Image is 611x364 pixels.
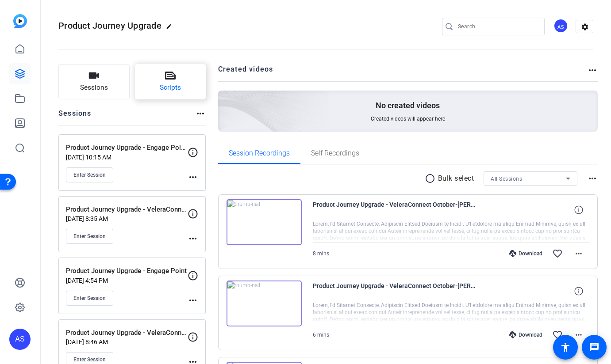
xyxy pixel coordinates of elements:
span: Enter Session [73,171,106,178]
span: 6 mins [313,332,329,338]
mat-icon: favorite_border [552,248,563,259]
div: Download [505,331,547,338]
span: Created videos will appear here [371,115,445,122]
img: thumb-nail [227,281,302,326]
div: Download [505,250,547,257]
mat-icon: favorite_border [552,330,563,340]
ngx-avatar: Ami Scheidler [553,19,569,34]
p: Product Journey Upgrade - Engage Point [66,266,188,276]
div: AS [9,329,31,350]
span: Product Journey Upgrade - VeleraConnect October-[PERSON_NAME]-2025-09-29-15-37-28-216-0 [313,281,477,302]
span: Product Journey Upgrade - VeleraConnect October-[PERSON_NAME]-2025-09-29-15-47-21-253-0 [313,199,477,220]
span: 8 mins [313,250,329,257]
p: Product Journey Upgrade - VeleraConnect October [66,205,188,215]
span: Self Recordings [311,150,359,157]
img: thumb-nail [227,199,302,245]
button: Scripts [135,64,206,99]
mat-icon: more_horiz [188,233,198,244]
input: Search [458,21,538,32]
p: [DATE] 8:35 AM [66,215,188,222]
span: Enter Session [73,356,106,363]
mat-icon: more_horiz [573,330,584,340]
p: [DATE] 8:46 AM [66,338,188,345]
mat-icon: radio_button_unchecked [425,173,438,184]
mat-icon: edit [166,23,177,34]
button: Enter Session [66,291,113,306]
span: Enter Session [73,295,106,302]
p: Bulk select [438,173,474,184]
span: Sessions [80,83,108,93]
mat-icon: more_horiz [188,172,198,182]
p: Product Journey Upgrade - Engage Point #2 [66,143,188,153]
img: Creted videos background [119,3,330,195]
span: Product Journey Upgrade [58,20,161,31]
p: [DATE] 10:15 AM [66,154,188,161]
span: All Sessions [491,176,522,182]
button: Enter Session [66,229,113,244]
div: AS [553,19,568,33]
mat-icon: more_horiz [195,108,206,119]
mat-icon: more_horiz [587,173,598,184]
img: blue-gradient.svg [13,14,27,28]
button: Sessions [58,64,130,99]
h2: Created videos [218,64,588,81]
mat-icon: more_horiz [188,295,198,306]
span: Session Recordings [229,150,290,157]
p: Product Journey Upgrade - VeleraConnect, PrimaxConnect, CardConnect [66,328,188,338]
mat-icon: settings [576,20,594,34]
button: Enter Session [66,167,113,182]
mat-icon: more_horiz [587,65,598,76]
mat-icon: more_horiz [573,248,584,259]
p: [DATE] 4:54 PM [66,277,188,284]
h2: Sessions [58,108,92,125]
mat-icon: message [589,342,599,353]
span: Scripts [160,83,181,93]
p: No created videos [376,100,440,111]
span: Enter Session [73,233,106,240]
mat-icon: accessibility [560,342,571,353]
